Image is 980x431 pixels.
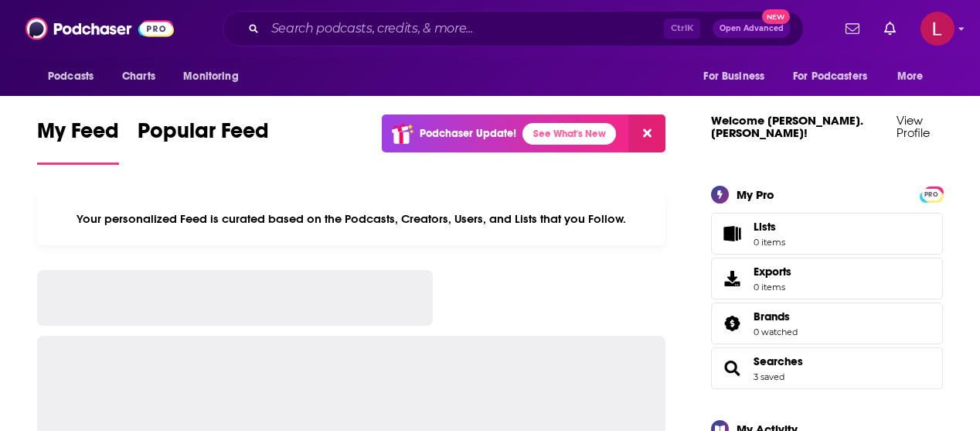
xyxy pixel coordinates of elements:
[48,66,94,87] span: Podcasts
[183,66,238,87] span: Monitoring
[716,313,747,334] a: Brands
[420,127,516,140] p: Podchaser Update!
[878,15,902,42] a: Show notifications dropdown
[664,19,700,39] span: Ctrl K
[920,12,954,46] button: Show profile menu
[26,14,174,43] img: Podchaser - Follow, Share and Rate Podcasts
[711,213,943,255] a: Lists
[793,66,867,87] span: For Podcasters
[711,303,943,344] span: Brands
[172,62,258,91] button: open menu
[37,62,114,91] button: open menu
[716,268,747,289] span: Exports
[122,66,155,87] span: Charts
[720,25,784,32] span: Open Advanced
[716,223,747,245] span: Lists
[112,62,165,91] a: Charts
[711,258,943,299] a: Exports
[37,118,119,153] span: My Feed
[922,187,941,199] a: PRO
[754,327,798,337] a: 0 watched
[754,237,785,248] span: 0 items
[754,354,803,368] a: Searches
[138,118,269,153] span: Popular Feed
[754,371,784,382] a: 3 saved
[265,16,664,41] input: Search podcasts, credits, & more...
[716,357,747,379] a: Searches
[762,9,790,24] span: New
[737,187,774,202] div: My Pro
[754,220,785,234] span: Lists
[886,62,943,91] button: open menu
[711,113,863,140] a: Welcome [PERSON_NAME].[PERSON_NAME]!
[897,113,930,140] a: View Profile
[754,310,790,323] span: Brands
[920,12,954,46] span: Logged in as laura.carr
[754,220,776,234] span: Lists
[754,265,791,279] span: Exports
[897,66,924,87] span: More
[713,19,791,38] button: Open AdvancedNew
[754,282,791,292] span: 0 items
[711,347,943,389] span: Searches
[754,310,798,323] a: Brands
[703,66,764,87] span: For Business
[138,118,269,165] a: Popular Feed
[839,15,866,42] a: Show notifications dropdown
[920,12,954,46] img: User Profile
[522,123,616,145] a: See What's New
[37,118,119,165] a: My Feed
[922,189,941,200] span: PRO
[37,193,665,245] div: Your personalized Feed is curated based on the Podcasts, Creators, Users, and Lists that you Follow.
[692,62,784,91] button: open menu
[783,62,890,91] button: open menu
[223,11,804,46] div: Search podcasts, credits, & more...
